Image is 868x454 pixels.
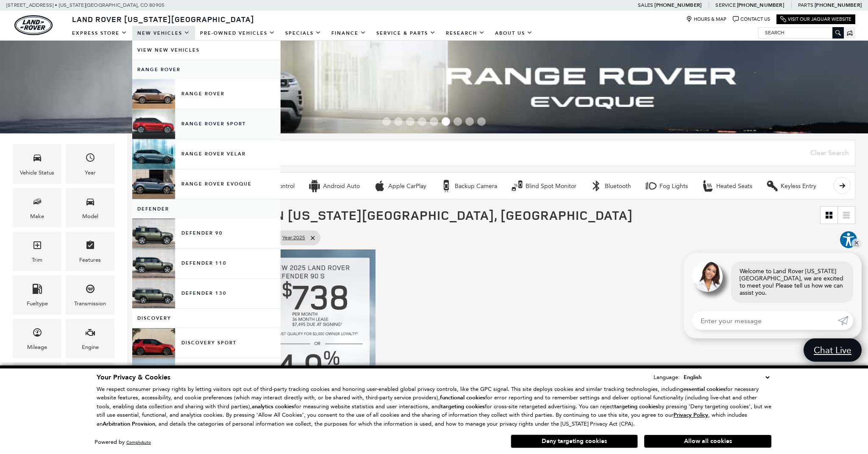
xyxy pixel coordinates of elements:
a: Discovery [132,358,281,388]
span: Mileage [32,325,42,343]
a: [PHONE_NUMBER] [815,2,862,8]
div: Fog Lights [645,180,657,192]
div: Welcome to Land Rover [US_STATE][GEOGRAPHIC_DATA], we are excited to meet you! Please tell us how... [731,261,853,303]
span: Vehicle [32,150,42,168]
span: Go to slide 8 [465,117,474,126]
a: Defender 130 [132,279,281,308]
button: BluetoothBluetooth [585,177,636,195]
span: Go to slide 5 [430,117,438,126]
span: Chat Live [810,344,856,356]
div: Fueltype [27,299,48,308]
div: Keyless Entry [766,180,779,192]
a: Submit [838,311,853,330]
span: Trim [32,238,42,255]
div: Blind Spot Monitor [526,183,576,190]
img: Agent profile photo [692,261,723,292]
div: Language: [654,374,680,380]
strong: essential cookies [683,385,726,393]
a: Discovery [132,309,281,328]
a: Defender 90 [132,219,281,248]
a: [STREET_ADDRESS] • [US_STATE][GEOGRAPHIC_DATA], CO 80905 [6,2,164,8]
div: FueltypeFueltype [13,275,61,315]
a: View New Vehicles [132,41,281,60]
aside: Accessibility Help Desk [839,230,858,251]
div: Engine [82,343,99,352]
span: Features [85,238,95,255]
div: Apple CarPlay [388,183,426,190]
span: Your Privacy & Cookies [97,373,170,382]
div: Backup Camera [455,183,497,190]
div: YearYear [66,144,114,183]
div: Heated Seats [701,180,714,192]
a: Grid View [821,207,837,224]
div: Apple CarPlay [373,180,386,192]
div: Keyless Entry [781,183,816,190]
a: Range Rover [132,60,281,79]
a: Range Rover Evoque [132,169,281,199]
div: ColorColor [13,363,61,402]
select: Language Select [682,373,771,382]
button: Apple CarPlayApple CarPlay [369,177,431,195]
a: Range Rover [132,79,281,109]
a: land-rover [14,15,53,35]
img: Land Rover [14,15,53,35]
a: Contact Us [733,16,770,22]
span: Engine [85,325,95,343]
a: Finance [326,26,371,41]
a: Defender 110 [132,249,281,278]
span: Parts [798,2,813,8]
span: Land Rover [US_STATE][GEOGRAPHIC_DATA] [72,14,254,24]
span: Fueltype [32,282,42,299]
div: Vehicle Status [20,168,54,177]
div: Android Auto [308,180,321,192]
a: EXPRESS STORE [67,26,132,41]
span: 2025 [282,233,305,243]
input: Enter your message [692,311,838,330]
span: Go to slide 2 [394,117,403,126]
div: ModelModel [66,188,114,227]
span: Year : [282,235,293,241]
a: [PHONE_NUMBER] [654,2,701,8]
strong: analytics cookies [252,403,294,410]
a: Range Rover Sport [132,109,281,139]
span: Go to slide 4 [418,117,426,126]
div: Blind Spot Monitor [511,180,523,192]
div: Model [82,212,98,221]
button: Fog LightsFog Lights [640,177,693,195]
a: Research [441,26,490,41]
button: Keyless EntryKeyless Entry [761,177,821,195]
div: Mileage [27,343,47,352]
strong: Arbitration Provision [103,420,155,428]
a: Service & Parts [371,26,441,41]
a: Range Rover Velar [132,139,281,169]
a: Specials [280,26,326,41]
div: EngineEngine [66,319,114,358]
div: FeaturesFeatures [66,232,114,271]
button: Allow all cookies [644,435,771,448]
div: VehicleVehicle Status [13,144,61,183]
div: Fog Lights [659,183,688,190]
div: Transmission [74,299,106,308]
div: Android Auto [323,183,360,190]
a: Land Rover [US_STATE][GEOGRAPHIC_DATA] [67,14,259,24]
a: Discovery Sport [132,328,281,358]
u: Privacy Policy [673,411,708,419]
button: scroll right [834,177,851,194]
button: Deny targeting cookies [511,435,638,448]
a: [PHONE_NUMBER] [737,2,784,8]
span: Go to slide 9 [477,117,486,126]
a: Hours & Map [686,16,726,22]
div: MileageMileage [13,319,61,358]
span: Go to slide 6 [442,117,450,126]
p: We respect consumer privacy rights by letting visitors opt out of third-party tracking cookies an... [97,385,771,429]
button: Blind Spot MonitorBlind Spot Monitor [506,177,581,195]
div: Features [79,255,101,265]
span: Year [85,150,95,168]
span: 1 Vehicle for Sale in [US_STATE][GEOGRAPHIC_DATA], [GEOGRAPHIC_DATA] [140,206,633,224]
nav: Main Navigation [67,26,538,41]
div: TrimTrim [13,232,61,271]
strong: targeting cookies [614,403,658,410]
button: Heated SeatsHeated Seats [697,177,757,195]
a: About Us [490,26,538,41]
div: Year [85,168,96,177]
